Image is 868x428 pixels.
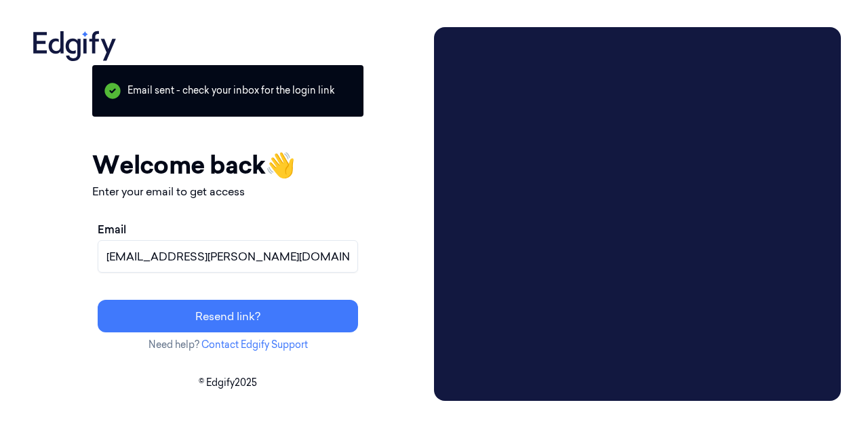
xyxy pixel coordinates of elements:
p: Enter your email to get access [92,183,363,199]
h1: Welcome back 👋 [92,147,363,183]
input: name@example.com [98,240,358,273]
label: Email [98,221,126,237]
p: © Edgify 2025 [27,376,429,390]
p: Need help? [92,338,363,352]
a: Contact Edgify Support [201,338,308,351]
button: Resend link? [98,300,358,332]
p: Email sent - check your inbox for the login link [92,65,363,117]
